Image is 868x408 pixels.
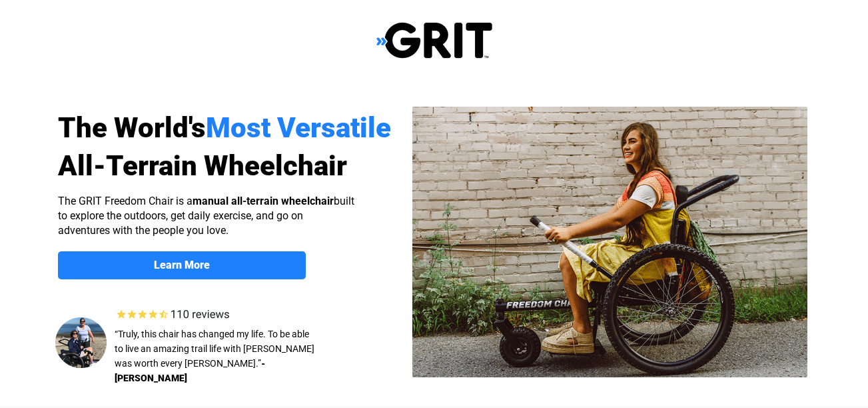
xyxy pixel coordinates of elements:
strong: Learn More [154,259,210,271]
a: Learn More [58,251,306,279]
span: “Truly, this chair has changed my life. To be able to live an amazing trail life with [PERSON_NAM... [115,329,314,369]
span: Most Versatile [206,111,391,144]
strong: manual all-terrain wheelchair [193,195,334,207]
span: The GRIT Freedom Chair is a built to explore the outdoors, get daily exercise, and go on adventur... [58,195,354,237]
span: All-Terrain Wheelchair [58,149,347,182]
span: The World's [58,111,206,144]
